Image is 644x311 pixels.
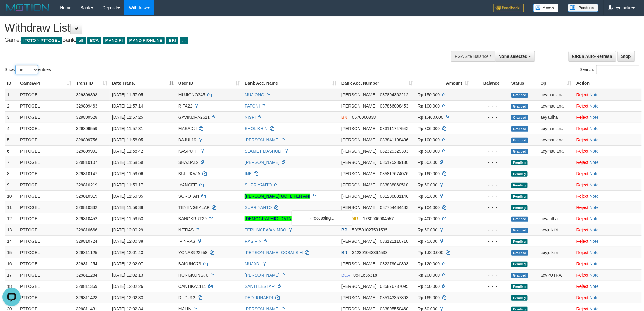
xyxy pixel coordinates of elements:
span: [DATE] 11:57:25 [112,115,143,120]
span: Copy 082279640803 to clipboard [380,261,408,266]
a: Run Auto-Refresh [569,51,616,62]
span: [DATE] 11:58:42 [112,149,143,154]
a: Reject [576,284,589,289]
span: Copy 509501027591535 to clipboard [352,228,388,232]
h4: Game: Bank: [5,37,423,43]
td: PTTOGEL [18,247,74,258]
a: Note [590,194,599,199]
td: · [574,190,642,202]
span: [DATE] 11:59:06 [112,171,143,176]
a: Reject [576,104,589,108]
span: 329810332 [76,205,97,210]
span: [DATE] 12:00:29 [112,228,143,232]
span: Copy 087894362212 to clipboard [380,92,408,97]
span: [DATE] 11:59:38 [112,205,143,210]
a: Note [590,295,599,300]
span: MUJIONO345 [178,92,205,97]
div: - - - [474,261,506,267]
span: YONAS922558 [178,250,208,255]
a: INE [245,171,252,176]
div: - - - [474,171,506,177]
a: SUPRIYANTO [245,205,272,210]
span: Rp 120.000 [418,261,440,266]
span: Rp 1.400.000 [418,115,443,120]
span: 329810219 [76,182,97,187]
td: PTTOGEL [18,100,74,111]
span: BRI [341,228,348,232]
span: Grabbed [511,250,528,256]
span: [PERSON_NAME] [341,137,376,142]
span: Pending [511,160,528,165]
td: 15 [5,247,18,258]
span: SHAZIA12 [178,160,198,165]
th: Bank Acc. Number: activate to sort column ascending [339,78,415,89]
span: Rp 306.000 [418,126,440,131]
td: · [574,145,642,157]
a: Reject [576,261,589,266]
th: Balance [471,78,509,89]
td: PTTOGEL [18,202,74,213]
span: Pending [511,194,528,199]
span: IYANGEE [178,182,197,187]
td: aeyPUTRA [538,269,574,281]
img: panduan.png [568,4,598,12]
td: aeyjulkifri [538,247,574,258]
span: MANDIRIONLINE [127,37,165,44]
span: [DATE] 11:59:17 [112,182,143,187]
span: [DATE] 11:57:31 [112,126,143,131]
span: [PERSON_NAME] [341,261,376,266]
td: · [574,123,642,134]
td: · [574,213,642,224]
a: Note [590,182,599,187]
span: Rp 160.000 [418,171,440,176]
td: PTTOGEL [18,258,74,269]
a: Reject [576,160,589,165]
a: Note [590,239,599,244]
span: BCA [341,273,350,277]
a: SANTI LESTARI [245,284,276,289]
a: Note [590,171,599,176]
a: Reject [576,228,589,232]
a: Stop [618,51,635,62]
span: RITA22 [178,104,192,108]
a: Reject [576,182,589,187]
a: [DEMOGRAPHIC_DATA][PERSON_NAME] [245,216,327,221]
span: BNI [341,115,348,120]
td: · [574,111,642,123]
span: 329811254 [76,261,97,266]
td: PTTOGEL [18,190,74,202]
span: 329810666 [76,228,97,232]
td: PTTOGEL [18,269,74,281]
td: · [574,168,642,179]
td: aeyjulkifri [538,224,574,235]
td: 2 [5,100,18,111]
a: Note [590,92,599,97]
a: Note [590,149,599,154]
span: None selected [499,54,528,59]
a: Note [590,273,599,277]
span: [DATE] 11:57:14 [112,104,143,108]
span: Grabbed [511,93,528,98]
span: [PERSON_NAME] [341,194,376,199]
span: Copy 083841108436 to clipboard [380,137,408,142]
span: [DATE] 12:02:26 [112,284,143,289]
td: 6 [5,145,18,157]
span: BRI [166,37,178,44]
th: ID [5,78,18,89]
div: - - - [474,182,506,188]
td: aeymaulana [538,123,574,134]
span: BULUKAJA [178,171,200,176]
div: PGA Site Balance / [451,51,495,62]
a: Note [590,104,599,108]
td: PTTOGEL [18,235,74,247]
a: [PERSON_NAME] GOTLIFEN ANI [245,194,310,199]
span: [DATE] 12:01:43 [112,250,143,255]
td: 4 [5,123,18,134]
span: [PERSON_NAME] [341,92,376,97]
a: Note [590,115,599,120]
div: - - - [474,103,506,109]
a: Reject [576,126,589,131]
div: - - - [474,216,506,222]
a: [PERSON_NAME] GOBAI S H [245,250,303,255]
a: Reject [576,205,589,210]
